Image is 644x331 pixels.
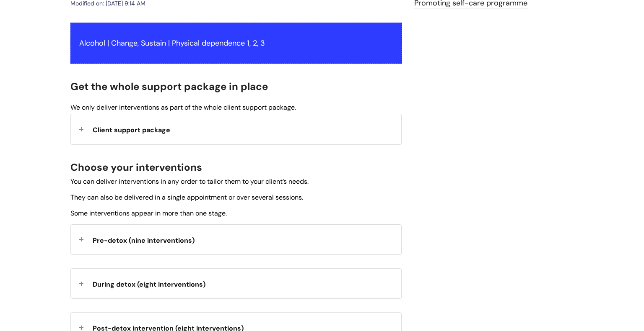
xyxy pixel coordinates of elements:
span: You can deliver interventions in any order to tailor them to your client’s needs. [70,177,309,186]
span: Client support package [93,126,170,134]
span: They can also be delivered in a single appointment or over several sessions. [70,193,303,202]
div: Alcohol | Change, Sustain | Physical dependence 1, 2, 3 [70,23,402,64]
span: We only deliver interventions as part of the whole client support package. [70,103,296,112]
span: During detox (eight interventions) [93,280,205,289]
span: Choose your interventions [70,161,202,174]
span: Pre-detox (nine interventions) [93,236,195,245]
span: Some interventions appear in more than one stage. [70,209,227,218]
span: Get the whole support package in place [70,80,268,93]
